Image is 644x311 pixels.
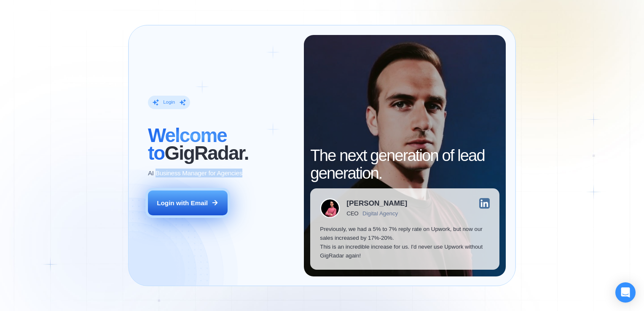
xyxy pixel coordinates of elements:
div: CEO [346,210,358,217]
button: Login with Email [148,190,228,215]
h2: The next generation of lead generation. [310,147,499,182]
p: AI Business Manager for Agencies [148,169,242,177]
div: Login with Email [157,198,208,207]
div: Login [163,99,175,105]
div: Open Intercom Messenger [615,282,636,303]
div: Digital Agency [362,210,398,217]
div: [PERSON_NAME] [346,200,407,207]
h2: ‍ GigRadar. [148,127,294,162]
span: Welcome to [148,125,227,164]
p: Previously, we had a 5% to 7% reply rate on Upwork, but now our sales increased by 17%-20%. This ... [320,225,490,260]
